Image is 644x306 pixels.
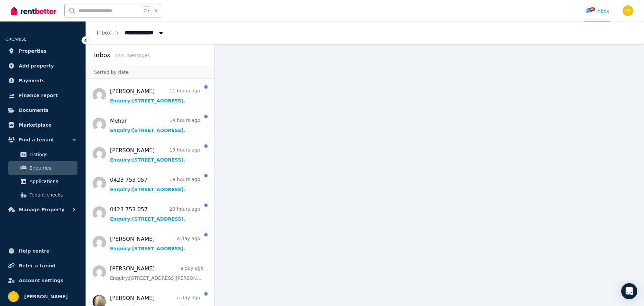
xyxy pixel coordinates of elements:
[5,244,80,258] a: Help centre
[155,8,157,13] span: k
[5,274,80,287] a: Account settings
[19,106,49,114] span: Documents
[19,276,63,285] span: Account settings
[621,283,637,299] div: Open Intercom Messenger
[8,291,19,302] img: Chris Dimitropoulos
[110,87,200,104] a: [PERSON_NAME]11 hours agoEnquiry:[STREET_ADDRESS].
[8,188,77,202] a: Tenant checks
[86,66,214,79] div: Sorted by date
[110,176,200,193] a: 0423 753 05719 hours agoEnquiry:[STREET_ADDRESS].
[110,265,204,281] a: [PERSON_NAME]a day agoEnquiry:[STREET_ADDRESS][PERSON_NAME].
[5,133,80,146] button: Find a tenant
[586,8,609,14] div: Inbox
[30,150,75,159] span: Listings
[5,59,80,73] a: Add property
[97,30,111,36] a: Inbox
[110,206,200,222] a: 0423 753 05720 hours agoEnquiry:[STREET_ADDRESS].
[114,53,150,58] span: 2221 message s
[5,74,80,87] a: Payments
[19,91,58,99] span: Finance report
[86,79,214,306] nav: Message list
[11,6,56,16] img: RentBetter
[5,259,80,272] a: Refer a friend
[110,235,200,252] a: [PERSON_NAME]a day agoEnquiry:[STREET_ADDRESS].
[5,89,80,102] a: Finance report
[142,6,152,15] span: Ctrl
[19,121,51,129] span: Marketplace
[19,206,64,214] span: Manage Property
[5,203,80,216] button: Manage Property
[24,293,68,301] span: [PERSON_NAME]
[19,136,54,144] span: Find a tenant
[30,177,75,185] span: Applications
[30,191,75,199] span: Tenant checks
[8,148,77,161] a: Listings
[19,262,55,270] span: Refer a friend
[110,146,200,163] a: [PERSON_NAME]19 hours agoEnquiry:[STREET_ADDRESS].
[5,118,80,132] a: Marketplace
[8,175,77,188] a: Applications
[5,44,80,58] a: Properties
[19,247,50,255] span: Help centre
[19,47,47,55] span: Properties
[110,117,200,134] a: Mehar14 hours agoEnquiry:[STREET_ADDRESS].
[86,21,175,44] nav: Breadcrumb
[19,77,45,85] span: Payments
[19,62,54,70] span: Add property
[30,164,75,172] span: Enquiries
[623,5,633,16] img: Chris Dimitropoulos
[5,37,26,42] span: ORGANISE
[590,7,595,11] span: 10
[5,103,80,117] a: Documents
[8,161,77,175] a: Enquiries
[94,50,110,60] h2: Inbox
